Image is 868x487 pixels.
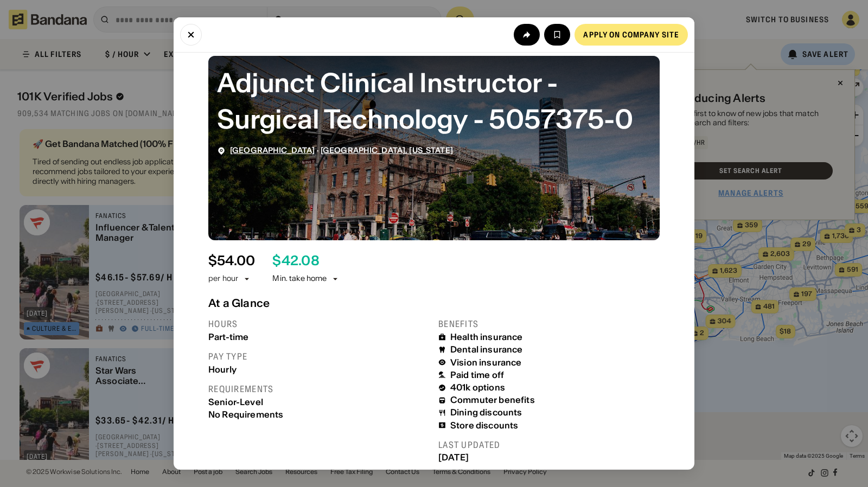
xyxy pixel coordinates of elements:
[438,439,660,451] div: Last updated
[208,273,238,284] div: per hour
[450,420,518,431] div: Store discounts
[208,409,430,420] div: No Requirements
[438,452,660,463] div: [DATE]
[208,383,430,395] div: Requirements
[321,145,453,155] span: [GEOGRAPHIC_DATA], [US_STATE]
[438,318,660,330] div: Benefits
[230,146,453,155] div: ·
[450,407,522,418] div: Dining discounts
[450,370,504,380] div: Paid time off
[450,332,523,342] div: Health insurance
[208,253,255,269] div: $ 54.00
[208,318,430,330] div: Hours
[272,273,340,284] div: Min. take home
[272,253,319,269] div: $ 42.08
[450,382,505,393] div: 401k options
[217,65,651,137] div: Adjunct Clinical Instructor - Surgical Technology - 5057375-0
[450,357,522,368] div: Vision insurance
[208,351,430,362] div: Pay type
[230,145,315,155] span: [GEOGRAPHIC_DATA]
[208,332,430,342] div: Part-time
[208,364,430,375] div: Hourly
[450,395,535,405] div: Commuter benefits
[208,297,660,310] div: At a Glance
[208,397,430,407] div: Senior-Level
[450,344,523,355] div: Dental insurance
[583,31,679,39] div: Apply on company site
[180,24,202,46] button: Close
